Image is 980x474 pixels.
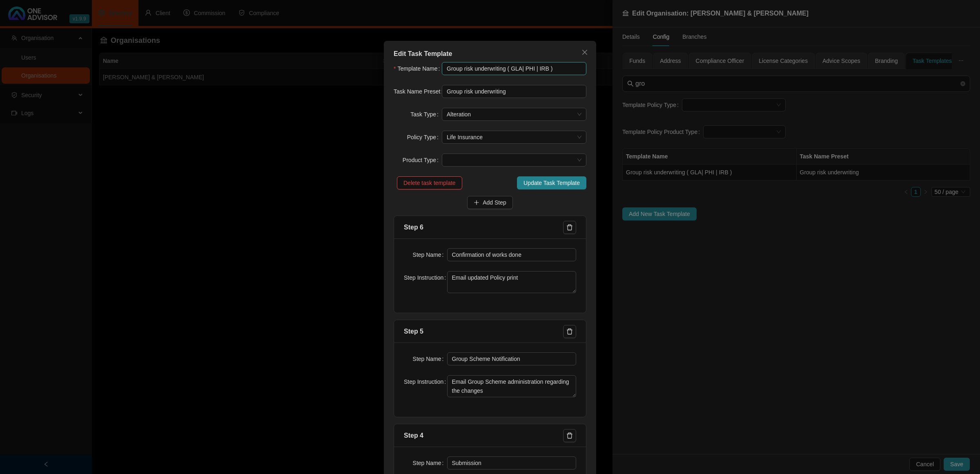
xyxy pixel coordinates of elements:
[407,131,442,144] label: Policy Type
[404,326,563,336] div: Step 5
[410,108,442,121] label: Task Type
[566,224,573,231] span: delete
[566,432,573,439] span: delete
[447,375,577,397] textarea: Email Group Scheme administration regarding the changes
[403,178,456,187] span: Delete task template
[474,200,479,205] span: plus
[447,108,581,120] span: Alteration
[566,328,573,335] span: delete
[523,178,580,187] span: Update Task Template
[467,196,513,209] button: Add Step
[404,430,563,441] div: Step 4
[404,375,447,388] label: Step Instruction
[447,131,581,143] span: Life Insurance
[397,176,462,189] button: Delete task template
[578,46,591,59] button: Close
[404,222,563,232] div: Step 6
[403,154,442,167] label: Product Type
[483,198,506,207] span: Add Step
[404,271,447,284] label: Step Instruction
[581,49,588,56] span: close
[413,248,447,261] label: Step Name
[517,176,586,189] button: Update Task Template
[413,456,447,470] label: Step Name
[413,352,447,365] label: Step Name
[394,85,442,98] label: Task Name Preset
[394,49,586,59] div: Edit Task Template
[447,271,577,293] textarea: Email updated Policy print
[394,62,442,75] label: Template Name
